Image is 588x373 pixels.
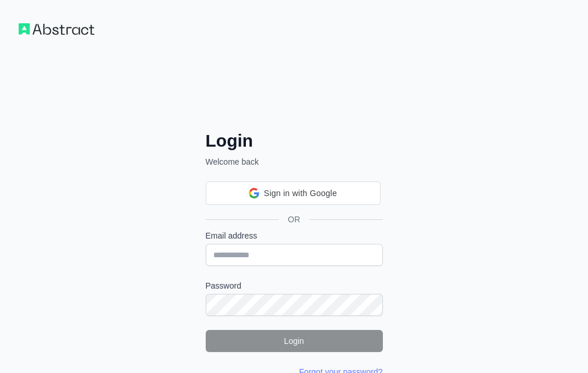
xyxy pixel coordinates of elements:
button: Login [206,330,383,352]
p: Welcome back [206,156,383,168]
label: Email address [206,230,383,241]
label: Password [206,280,383,292]
img: Workflow [19,23,94,35]
span: Sign in with Google [264,187,337,200]
h2: Login [206,130,383,151]
div: Sign in with Google [206,182,381,205]
span: OR [279,214,309,225]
